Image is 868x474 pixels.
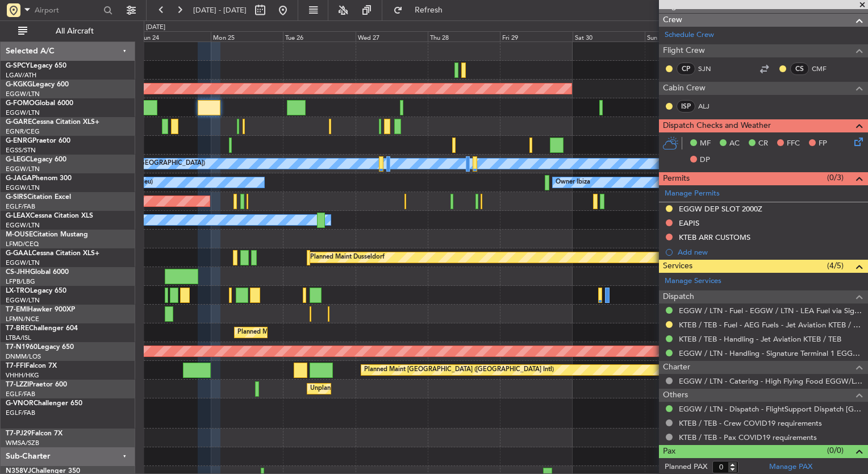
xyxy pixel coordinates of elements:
div: Planned Maint Warsaw ([GEOGRAPHIC_DATA]) [237,324,374,341]
span: T7-FFI [6,363,26,369]
a: LFMN/NCE [6,315,39,323]
a: EGGW / LTN - Catering - High Flying Food EGGW/LTN [679,376,862,386]
span: G-GARE [6,119,32,126]
div: Sun 24 [138,31,210,41]
span: Dispatch [663,290,694,303]
a: Manage Permits [665,188,720,199]
span: MF [700,138,711,149]
a: KTEB / TEB - Crew COVID19 requirements [679,418,822,428]
div: EAPIS [679,218,699,228]
a: ALJ [698,101,724,111]
a: T7-BREChallenger 604 [6,325,78,332]
span: FP [819,138,827,149]
a: CMF [812,64,837,74]
div: ISP [677,100,695,113]
div: Wed 27 [356,31,428,41]
a: EGLF/FAB [6,390,35,398]
span: T7-LZZI [6,381,29,388]
span: Flight Crew [663,44,705,57]
input: Airport [35,2,100,19]
a: DNMM/LOS [6,352,41,361]
a: Schedule Crew [665,30,714,41]
a: EGGW / LTN - Fuel - EGGW / LTN - LEA Fuel via Signature in EGGW [679,306,862,315]
a: G-KGKGLegacy 600 [6,81,69,88]
a: T7-LZZIPraetor 600 [6,381,67,388]
a: EGGW/LTN [6,165,40,173]
a: G-GAALCessna Citation XLS+ [6,250,99,257]
div: KTEB ARR CUSTOMS [679,232,750,242]
a: KTEB / TEB - Pax COVID19 requirements [679,433,817,442]
a: T7-FFIFalcon 7X [6,363,57,369]
span: Charter [663,361,690,374]
span: [DATE] - [DATE] [193,5,247,15]
span: FFC [787,138,800,149]
a: EGGW/LTN [6,109,40,117]
span: AC [729,138,740,149]
a: G-ENRGPraetor 600 [6,138,70,144]
span: G-GAAL [6,250,32,257]
a: G-SIRSCitation Excel [6,194,71,201]
button: Refresh [388,1,456,19]
span: Dispatch Checks and Weather [663,119,771,132]
a: LTBA/ISL [6,334,31,342]
a: T7-PJ29Falcon 7X [6,430,62,437]
a: LFMD/CEQ [6,240,39,248]
div: Fri 29 [500,31,572,41]
span: T7-EMI [6,306,28,313]
div: CP [677,63,695,75]
a: EGGW/LTN [6,259,40,267]
a: G-VNORChallenger 650 [6,400,82,407]
span: T7-BRE [6,325,29,332]
button: All Aircraft [12,22,123,40]
div: Mon 25 [211,31,283,41]
a: EGGW/LTN [6,221,40,230]
a: KTEB / TEB - Handling - Jet Aviation KTEB / TEB [679,334,841,344]
span: G-FOMO [6,100,35,107]
a: EGLF/FAB [6,409,35,417]
a: Manage Services [665,276,721,287]
div: Sat 30 [573,31,645,41]
div: Thu 28 [428,31,500,41]
span: Crew [663,14,682,27]
span: (0/0) [827,444,844,456]
span: Permits [663,172,690,185]
span: Services [663,260,692,273]
span: (0/3) [827,172,844,184]
a: KTEB / TEB - Fuel - AEG Fuels - Jet Aviation KTEB / TEB [679,320,862,330]
a: LGAV/ATH [6,71,36,80]
div: CS [790,63,809,75]
div: Sun 31 [645,31,717,41]
a: LFPB/LBG [6,277,35,286]
a: VHHH/HKG [6,371,39,380]
a: G-GARECessna Citation XLS+ [6,119,99,126]
div: [DATE] [146,23,165,32]
a: WMSA/SZB [6,439,39,447]
div: Owner Ibiza [556,174,590,191]
span: M-OUSE [6,231,33,238]
span: G-ENRG [6,138,32,144]
a: EGGW/LTN [6,90,40,98]
span: Others [663,389,688,402]
a: EGNR/CEG [6,127,40,136]
span: G-KGKG [6,81,32,88]
a: EGGW / LTN - Handling - Signature Terminal 1 EGGW / LTN [679,348,862,358]
div: EGGW DEP SLOT 2000Z [679,204,762,214]
a: EGSS/STN [6,146,36,155]
a: G-LEAXCessna Citation XLS [6,213,93,219]
div: Planned Maint [GEOGRAPHIC_DATA] ([GEOGRAPHIC_DATA] Intl) [364,361,554,379]
a: G-LEGCLegacy 600 [6,156,66,163]
span: Cabin Crew [663,82,706,95]
a: T7-EMIHawker 900XP [6,306,75,313]
span: CR [758,138,768,149]
span: All Aircraft [30,27,120,35]
span: Pax [663,445,675,458]
a: EGLF/FAB [6,202,35,211]
div: Planned Maint Dusseldorf [310,249,385,266]
span: CS-JHH [6,269,30,276]
div: Unplanned Maint [GEOGRAPHIC_DATA] ([GEOGRAPHIC_DATA]) [310,380,497,397]
span: G-JAGA [6,175,32,182]
a: G-FOMOGlobal 6000 [6,100,73,107]
span: G-LEAX [6,213,30,219]
span: Refresh [405,6,453,14]
a: CS-JHHGlobal 6000 [6,269,69,276]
